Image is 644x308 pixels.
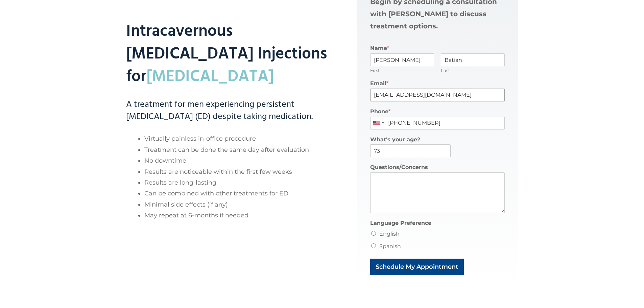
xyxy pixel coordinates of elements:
[370,220,505,227] label: Language Preference
[144,144,330,155] li: Treatment can be done the same day after evaluation
[370,117,505,129] input: (201) 555-0123
[370,80,505,87] label: Email
[144,210,330,221] li: May repeat at 6-months if needed.
[370,259,464,275] button: Schedule My Appointment
[370,108,505,115] label: Phone
[146,64,274,90] mark: [MEDICAL_DATA]
[379,231,400,237] label: English
[370,68,434,73] label: First
[144,177,330,188] li: Results are long-lasting
[144,133,330,144] li: Virtually painless in-office procedure
[370,164,505,171] label: Questions/Concerns
[370,45,505,52] label: Name
[126,99,330,123] h3: A treatment for men experiencing persistent [MEDICAL_DATA] (ED) despite taking medication.
[379,243,401,250] label: Spanish
[144,166,330,177] li: Results are noticeable within the first few weeks
[370,136,505,143] label: What's your age?
[144,155,330,166] li: No downtime
[144,188,330,199] li: Can be combined with other treatments for ED
[441,68,505,73] label: Last
[144,199,330,210] li: Minimal side effects (if any)
[371,117,386,129] div: United States: +1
